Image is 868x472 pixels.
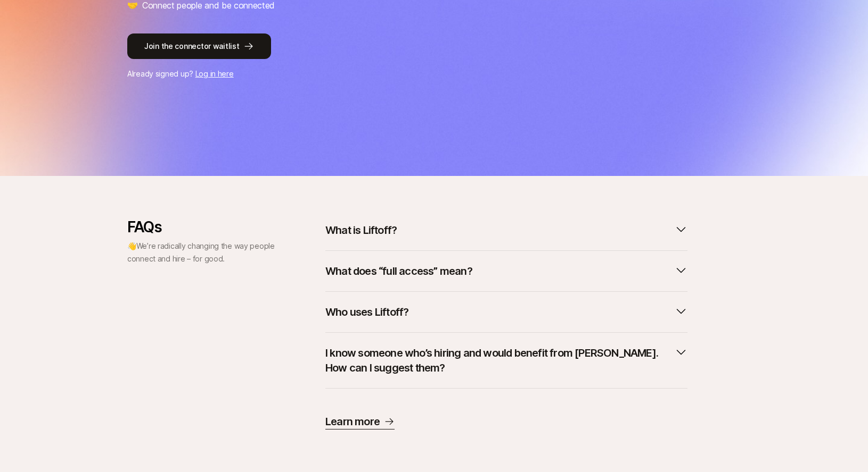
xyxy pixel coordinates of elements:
[325,414,380,429] p: Learn more
[127,241,275,263] span: We’re radically changing the way people connect and hire – for good.
[195,69,234,78] a: Log in here
[325,341,687,380] button: I know someone who’s hiring and would benefit from [PERSON_NAME]. How can I suggest them?
[325,218,687,242] button: What is Liftoff?
[325,264,472,279] p: What does “full access” mean?
[325,300,687,324] button: Who uses Liftoff?
[127,33,271,59] button: Join the connector waitlist
[127,68,741,80] p: Already signed up?
[325,259,687,283] button: What does “full access” mean?
[325,414,395,429] a: Learn more
[325,305,408,319] p: Who uses Liftoff?
[127,240,276,265] p: 👋
[127,33,741,59] a: Join the connector waitlist
[127,218,276,235] p: FAQs
[325,223,397,238] p: What is Liftoff?
[325,345,670,375] p: I know someone who’s hiring and would benefit from [PERSON_NAME]. How can I suggest them?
